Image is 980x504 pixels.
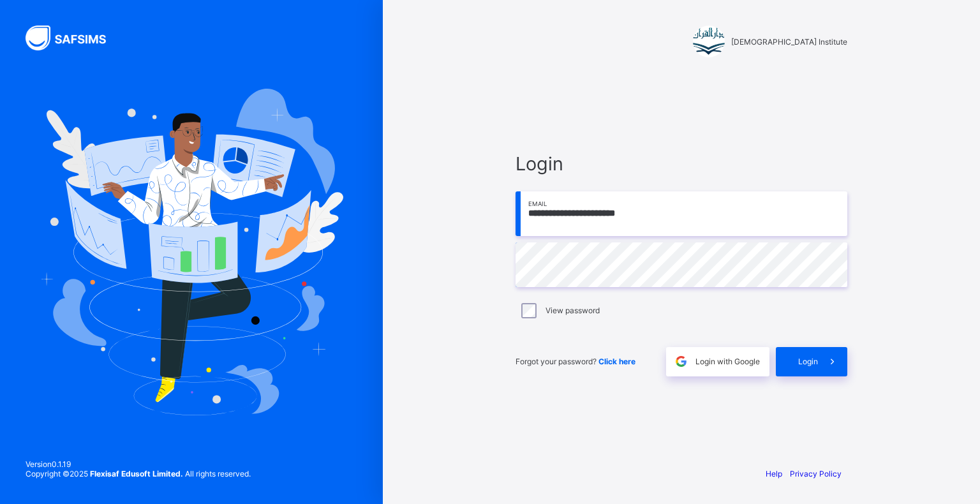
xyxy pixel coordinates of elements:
a: Help [766,469,782,478]
span: Login [516,152,847,175]
span: Login with Google [695,357,760,366]
a: Click here [598,357,635,366]
a: Privacy Policy [790,469,842,478]
label: View password [546,306,600,315]
span: Forgot your password? [516,357,635,366]
img: SAFSIMS Logo [26,26,121,50]
img: google.396cfc9801f0270233282035f929180a.svg [674,354,688,369]
span: Version 0.1.19 [26,459,251,469]
span: [DEMOGRAPHIC_DATA] Institute [731,37,847,47]
img: Hero Image [40,89,343,415]
span: Login [798,357,818,366]
span: Copyright © 2025 All rights reserved. [26,469,251,478]
strong: Flexisaf Edusoft Limited. [90,469,183,478]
